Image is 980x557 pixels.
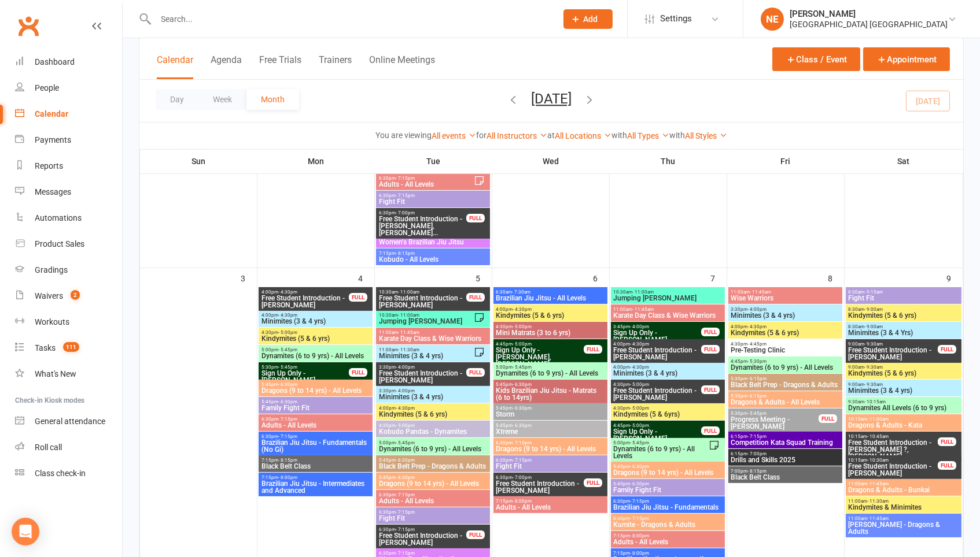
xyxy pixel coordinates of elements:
[496,387,606,401] span: Kids Brazilian Jiu Jitsu - Matrats (6 to 14yrs)
[396,388,415,393] span: - 4:00pm
[865,341,883,347] span: - 9:30am
[378,176,474,181] span: 6:30pm
[848,434,939,439] span: 10:15am
[790,9,948,19] div: [PERSON_NAME]
[731,341,841,347] span: 4:30pm
[278,289,297,295] span: - 4:30pm
[731,474,841,481] span: Black Belt Class
[731,364,841,371] span: Dynamites (6 to 9 yrs) - All Levels
[496,406,606,411] span: 5:45pm
[15,49,122,75] a: Dashboard
[613,365,723,370] span: 4:00pm
[378,289,467,295] span: 10:30am
[261,422,371,429] span: Adults - All Levels
[378,181,474,188] span: Adults - All Levels
[378,365,467,370] span: 3:30pm
[496,428,606,435] span: Xtreme
[261,318,371,325] span: Minimites (3 & 4 yrs)
[748,469,767,474] span: - 8:15pm
[15,153,122,179] a: Reports
[278,330,297,335] span: - 5:00pm
[496,370,606,377] span: Dynamites (6 to 9 yrs) - All Levels
[946,268,963,287] div: 9
[259,54,301,79] button: Free Trials
[613,406,723,411] span: 4:30pm
[669,131,685,140] strong: with
[845,149,963,173] th: Sat
[12,518,39,545] div: Open Intercom Messenger
[848,404,960,411] span: Dynamites All Levels (6 to 9 yrs)
[731,439,841,446] span: Competition Kata Squad Training
[848,417,960,422] span: 10:15am
[513,475,532,480] span: - 7:00pm
[378,330,488,335] span: 11:00am
[868,434,889,439] span: - 10:45am
[731,324,841,329] span: 4:00pm
[378,445,488,452] span: Dynamites (6 to 9 yrs) - All Levels
[349,368,367,377] div: FULL
[865,399,886,404] span: - 10:15am
[613,307,723,312] span: 11:00am
[157,54,193,79] button: Calendar
[396,210,415,216] span: - 7:00pm
[631,406,650,411] span: - 5:00pm
[731,329,841,336] span: Kindymites (5 & 6 yrs)
[378,335,488,342] span: Karate Day Class & Wise Warriors
[731,451,841,456] span: 6:15pm
[378,352,474,359] span: Minimites (3 & 4 yrs)
[278,313,297,318] span: - 4:30pm
[358,268,374,287] div: 4
[35,443,62,452] div: Roll call
[349,293,367,302] div: FULL
[865,324,883,329] span: - 9:00am
[261,417,371,422] span: 6:30pm
[748,307,767,312] span: - 4:00pm
[278,417,297,422] span: - 7:15pm
[593,268,609,287] div: 6
[531,91,572,107] button: [DATE]
[278,434,297,439] span: - 7:15pm
[15,205,122,231] a: Automations
[848,458,939,463] span: 10:15am
[257,149,375,173] th: Mon
[15,283,122,309] a: Waivers 2
[241,268,257,287] div: 3
[35,369,76,378] div: What's New
[848,382,960,387] span: 9:00am
[35,135,71,144] div: Payments
[496,480,585,494] span: Free Student Introduction - [PERSON_NAME]
[496,475,585,480] span: 6:30pm
[496,295,606,302] span: Brazilian Jiu Jitsu - All Levels
[378,256,488,263] span: Kobudo - All Levels
[513,440,532,445] span: - 7:15pm
[731,456,841,463] span: Drills and Skills 2025
[378,440,488,445] span: 5:00pm
[731,393,841,399] span: 5:30pm
[613,289,723,295] span: 10:30am
[496,445,606,452] span: Dragons (9 to 14 yrs) - All Levels
[613,440,709,445] span: 5:00pm
[865,365,883,370] span: - 9:30am
[476,268,492,287] div: 5
[513,382,532,387] span: - 6:30pm
[772,47,860,71] button: Class / Event
[819,414,837,423] div: FULL
[496,329,606,336] span: Mini Matrats (3 to 6 yrs)
[261,399,371,404] span: 5:45pm
[378,210,467,216] span: 6:30pm
[211,54,242,79] button: Agenda
[15,127,122,153] a: Payments
[466,214,485,222] div: FULL
[375,149,492,173] th: Tue
[848,307,960,312] span: 8:30am
[378,480,488,487] span: Dragons (9 to 14 yrs) - All Levels
[378,198,488,205] span: Fight Fit
[731,434,841,439] span: 6:15pm
[631,423,650,428] span: - 5:00pm
[378,251,488,256] span: 7:15pm
[848,329,960,336] span: Minimites (3 & 4 Yrs)
[631,324,650,329] span: - 4:00pm
[633,289,654,295] span: - 11:00am
[731,381,841,388] span: Black Belt Prep - Dragons & Adults
[513,365,532,370] span: - 5:45pm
